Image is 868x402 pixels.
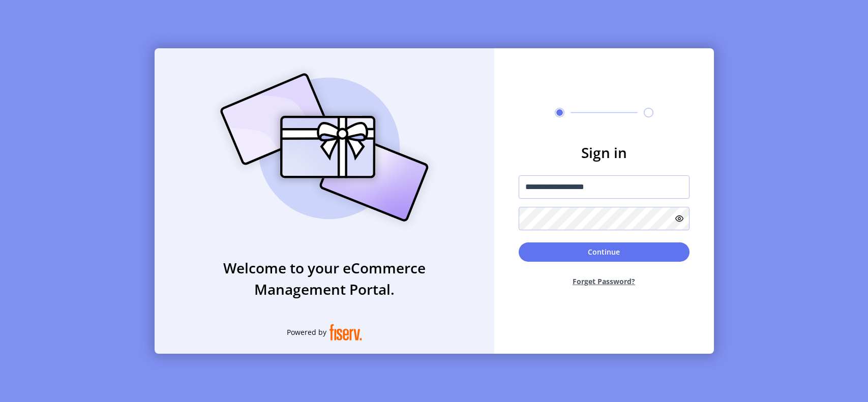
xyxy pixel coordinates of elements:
[287,327,326,337] span: Powered by
[205,62,444,233] img: card_Illustration.svg
[155,257,494,300] h3: Welcome to your eCommerce Management Portal.
[519,268,690,295] button: Forget Password?
[519,242,690,262] button: Continue
[519,142,690,163] h3: Sign in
